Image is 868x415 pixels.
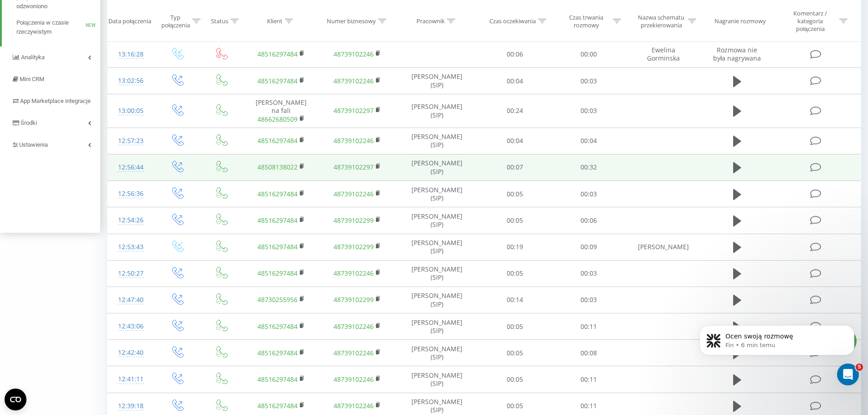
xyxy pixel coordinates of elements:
[5,389,26,410] button: Open CMP widget
[637,13,686,29] div: Nazwa schematu przekierowania
[395,94,478,128] td: [PERSON_NAME] (SIP)
[552,41,625,67] td: 00:00
[117,238,145,256] div: 12:53:43
[21,119,37,126] span: Środki
[478,207,551,234] td: 00:05
[334,348,374,357] a: 48739102246
[334,106,374,115] a: 48739102297
[625,41,702,67] td: Ewelina Gorminska
[686,306,868,390] iframe: Intercom notifications wiadomość
[478,181,551,207] td: 00:05
[334,242,374,251] a: 48739102299
[117,318,145,335] div: 12:43:06
[117,159,145,176] div: 12:56:44
[395,260,478,287] td: [PERSON_NAME] (SIP)
[108,17,151,25] div: Data połączenia
[478,366,551,393] td: 00:05
[257,242,298,251] a: 48516297484
[334,163,374,171] a: 48739102297
[20,97,91,104] span: App Marketplace integracje
[257,216,298,225] a: 48516297484
[552,94,625,128] td: 00:03
[552,260,625,287] td: 00:03
[117,185,145,203] div: 12:56:36
[334,375,374,384] a: 48739102246
[856,364,863,371] span: 5
[243,94,319,128] td: [PERSON_NAME] na fali
[19,141,48,148] span: Ustawienia
[211,17,228,25] div: Status
[334,136,374,145] a: 48739102246
[257,401,298,410] a: 48516297484
[334,77,374,85] a: 48739102246
[478,287,551,313] td: 00:14
[478,260,551,287] td: 00:05
[478,94,551,128] td: 00:24
[257,136,298,145] a: 48516297484
[20,76,44,82] span: Mini CRM
[334,50,374,58] a: 48739102246
[478,68,551,94] td: 00:04
[117,344,145,362] div: 12:42:40
[552,340,625,366] td: 00:08
[395,313,478,340] td: [PERSON_NAME] (SIP)
[552,128,625,154] td: 00:04
[334,322,374,331] a: 48739102246
[395,128,478,154] td: [PERSON_NAME] (SIP)
[478,128,551,154] td: 00:04
[257,115,298,123] a: 48662680509
[552,366,625,393] td: 00:11
[562,13,611,29] div: Czas trwania rozmowy
[837,364,859,385] iframe: Intercom live chat
[257,163,298,171] a: 48508138022
[257,190,298,198] a: 48516297484
[257,375,298,384] a: 48516297484
[478,154,551,180] td: 00:07
[257,50,298,58] a: 48516297484
[416,17,445,25] div: Pracownik
[552,234,625,260] td: 00:09
[16,18,86,36] span: Połączenia w czasie rzeczywistym
[395,181,478,207] td: [PERSON_NAME] (SIP)
[713,46,761,62] span: Rozmowa nie była nagrywana
[117,211,145,229] div: 12:54:26
[267,17,282,25] div: Klient
[117,46,145,63] div: 13:16:28
[117,72,145,90] div: 13:02:56
[478,340,551,366] td: 00:05
[552,154,625,180] td: 00:32
[478,234,551,260] td: 00:19
[552,181,625,207] td: 00:03
[552,313,625,340] td: 00:11
[334,216,374,225] a: 48739102299
[489,17,536,25] div: Czas oczekiwania
[395,340,478,366] td: [PERSON_NAME] (SIP)
[714,17,766,25] div: Nagranie rozmowy
[16,15,100,40] a: Połączenia w czasie rzeczywistymNEW
[117,102,145,120] div: 13:00:05
[117,291,145,309] div: 12:47:40
[784,10,837,33] div: Komentarz / kategoria połączenia
[327,17,376,25] div: Numer biznesowy
[478,313,551,340] td: 00:05
[552,207,625,234] td: 00:06
[21,54,45,61] span: Analityka
[395,287,478,313] td: [PERSON_NAME] (SIP)
[117,265,145,282] div: 12:50:27
[257,322,298,331] a: 48516297484
[334,401,374,410] a: 48739102246
[334,190,374,198] a: 48739102246
[334,295,374,304] a: 48739102299
[117,397,145,415] div: 12:39:18
[117,132,145,150] div: 12:57:23
[161,13,190,29] div: Typ połączenia
[257,77,298,85] a: 48516297484
[552,68,625,94] td: 00:03
[257,348,298,357] a: 48516297484
[395,366,478,393] td: [PERSON_NAME] (SIP)
[395,207,478,234] td: [PERSON_NAME] (SIP)
[117,370,145,388] div: 12:41:11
